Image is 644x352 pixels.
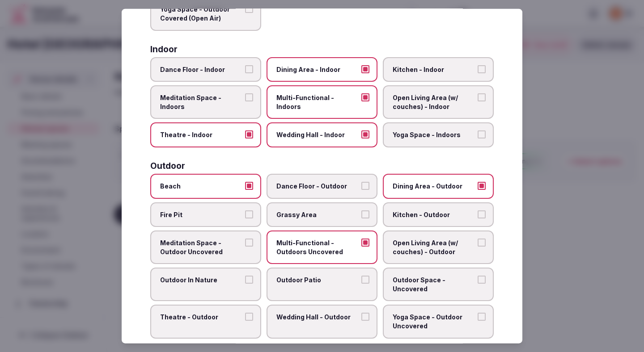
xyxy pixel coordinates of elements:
span: Yoga Space - Outdoor Covered (Open Air) [160,5,242,22]
button: Meditation Space - Outdoor Uncovered [245,239,253,247]
h3: Indoor [150,45,178,53]
button: Multi-Functional - Outdoors Uncovered [361,239,369,247]
button: Outdoor Patio [361,276,369,284]
button: Dining Area - Indoor [361,65,369,73]
span: Outdoor Space - Uncovered [393,276,475,293]
button: Kitchen - Indoor [478,65,486,73]
button: Fire Pit [245,210,253,218]
button: Open Living Area (w/ couches) - Outdoor [478,239,486,247]
span: Kitchen - Indoor [393,65,475,74]
span: Wedding Hall - Indoor [276,130,359,139]
span: Dining Area - Outdoor [393,182,475,191]
button: Yoga Space - Outdoor Covered (Open Air) [245,5,253,13]
span: Theatre - Indoor [160,130,242,139]
button: Dining Area - Outdoor [478,182,486,190]
span: Meditation Space - Indoors [160,93,242,111]
span: Open Living Area (w/ couches) - Outdoor [393,239,475,256]
button: Meditation Space - Indoors [245,93,253,101]
button: Kitchen - Outdoor [478,210,486,218]
span: Dance Floor - Outdoor [276,182,359,191]
span: Multi-Functional - Outdoors Uncovered [276,239,359,256]
button: Theatre - Indoor [245,130,253,138]
span: Dining Area - Indoor [276,65,359,74]
span: Beach [160,182,242,191]
button: Wedding Hall - Indoor [361,130,369,138]
button: Theatre - Outdoor [245,313,253,321]
button: Dance Floor - Outdoor [361,182,369,190]
span: Yoga Space - Outdoor Uncovered [393,313,475,330]
button: Outdoor In Nature [245,276,253,284]
span: Theatre - Outdoor [160,313,242,322]
span: Meditation Space - Outdoor Uncovered [160,239,242,256]
button: Dance Floor - Indoor [245,65,253,73]
span: Yoga Space - Indoors [393,130,475,139]
button: Yoga Space - Outdoor Uncovered [478,313,486,321]
span: Kitchen - Outdoor [393,210,475,219]
h3: Outdoor [150,162,185,170]
button: Open Living Area (w/ couches) - Indoor [478,93,486,101]
span: Open Living Area (w/ couches) - Indoor [393,93,475,111]
button: Yoga Space - Indoors [478,130,486,138]
span: Dance Floor - Indoor [160,65,242,74]
button: Multi-Functional - Indoors [361,93,369,101]
span: Wedding Hall - Outdoor [276,313,359,322]
span: Multi-Functional - Indoors [276,93,359,111]
span: Grassy Area [276,210,359,219]
span: Outdoor In Nature [160,276,242,285]
button: Beach [245,182,253,190]
button: Wedding Hall - Outdoor [361,313,369,321]
span: Outdoor Patio [276,276,359,285]
span: Fire Pit [160,210,242,219]
button: Grassy Area [361,210,369,218]
button: Outdoor Space - Uncovered [478,276,486,284]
